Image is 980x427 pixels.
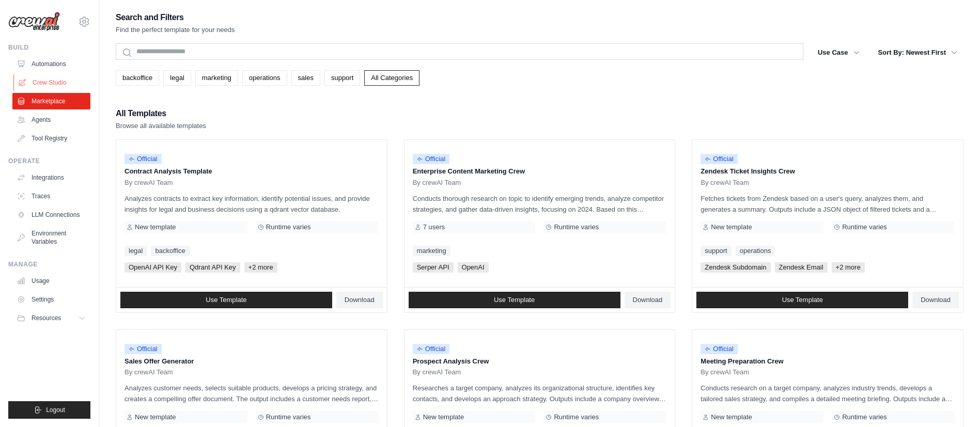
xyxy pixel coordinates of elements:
[12,207,90,223] a: LLM Connections
[12,130,90,147] a: Tool Registry
[125,166,379,177] p: Contract Analysis Template
[12,273,90,289] a: Usage
[554,223,599,231] span: Runtime varies
[842,223,887,231] span: Runtime varies
[116,10,235,25] h2: Search and Filters
[701,368,749,376] span: By crewAI Team
[8,12,60,31] img: Logo
[413,368,461,376] span: By crewAI Team
[8,43,90,52] div: Build
[413,344,450,354] span: Official
[163,70,191,86] a: legal
[423,413,464,421] span: New template
[736,246,775,256] a: operations
[413,166,667,177] p: Enterprise Content Marketing Crew
[125,193,379,215] p: Analyzes contracts to extract key information, identify potential issues, and provide insights fo...
[8,260,90,268] div: Manage
[12,112,90,128] a: Agents
[812,43,866,62] button: Use Case
[242,70,287,86] a: operations
[696,292,908,308] a: Use Template
[151,246,189,256] a: backoffice
[135,223,176,231] span: New template
[701,344,738,354] span: Official
[291,70,320,86] a: sales
[782,296,823,304] span: Use Template
[12,310,90,326] button: Resources
[701,356,955,367] p: Meeting Preparation Crew
[125,368,173,376] span: By crewAI Team
[912,292,959,308] a: Download
[336,292,383,308] a: Download
[413,179,461,187] span: By crewAI Team
[12,93,90,109] a: Marketplace
[116,106,206,121] h2: All Templates
[120,292,332,308] a: Use Template
[701,166,955,177] p: Zendesk Ticket Insights Crew
[701,246,731,256] a: support
[116,25,235,35] p: Find the perfect template for your needs
[413,193,667,215] p: Conducts thorough research on topic to identify emerging trends, analyze competitor strategies, a...
[625,292,671,308] a: Download
[413,262,454,273] span: Serper API
[46,406,65,414] span: Logout
[125,383,379,404] p: Analyzes customer needs, selects suitable products, develops a pricing strategy, and creates a co...
[8,157,90,165] div: Operate
[125,344,162,354] span: Official
[116,121,206,131] p: Browse all available templates
[832,262,865,273] span: +2 more
[12,291,90,308] a: Settings
[701,383,955,404] p: Conducts research on a target company, analyzes industry trends, develops a tailored sales strate...
[266,413,311,421] span: Runtime varies
[324,70,360,86] a: support
[125,246,147,256] a: legal
[409,292,620,308] a: Use Template
[135,413,176,421] span: New template
[12,56,90,72] a: Automations
[125,262,181,273] span: OpenAI API Key
[458,262,489,273] span: OpenAI
[554,413,599,421] span: Runtime varies
[701,179,749,187] span: By crewAI Team
[125,154,162,164] span: Official
[494,296,535,304] span: Use Template
[701,262,770,273] span: Zendesk Subdomain
[116,70,159,86] a: backoffice
[872,43,963,62] button: Sort By: Newest First
[206,296,246,304] span: Use Template
[12,188,90,204] a: Traces
[711,413,752,421] span: New template
[12,225,90,250] a: Environment Variables
[633,296,663,304] span: Download
[13,74,91,91] a: Crew Studio
[413,383,667,404] p: Researches a target company, analyzes its organizational structure, identifies key contacts, and ...
[775,262,828,273] span: Zendesk Email
[8,401,90,419] button: Logout
[12,169,90,186] a: Integrations
[423,223,445,231] span: 7 users
[711,223,752,231] span: New template
[701,193,955,215] p: Fetches tickets from Zendesk based on a user's query, analyzes them, and generates a summary. Out...
[413,356,667,367] p: Prospect Analysis Crew
[125,179,173,187] span: By crewAI Team
[364,70,419,86] a: All Categories
[842,413,887,421] span: Runtime varies
[244,262,277,273] span: +2 more
[413,154,450,164] span: Official
[266,223,311,231] span: Runtime varies
[413,246,450,256] a: marketing
[921,296,951,304] span: Download
[185,262,240,273] span: Qdrant API Key
[125,356,379,367] p: Sales Offer Generator
[701,154,738,164] span: Official
[195,70,238,86] a: marketing
[32,314,61,322] span: Resources
[345,296,375,304] span: Download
